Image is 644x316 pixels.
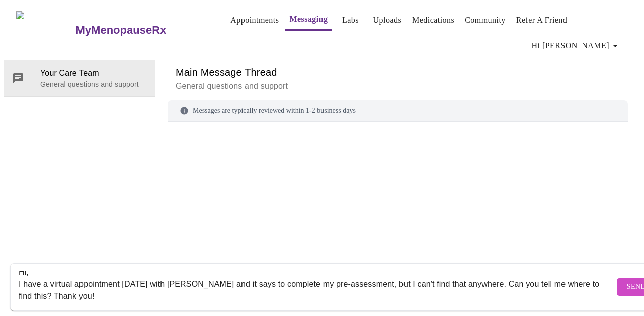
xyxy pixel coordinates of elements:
a: Messaging [289,12,328,26]
a: MyMenopauseRx [74,13,206,48]
p: General questions and support [176,80,620,92]
button: Labs [335,10,367,30]
img: MyMenopauseRx Logo [16,11,74,49]
a: Labs [342,13,359,27]
p: General questions and support [40,79,147,89]
button: Community [461,10,510,30]
span: Your Care Team [40,67,147,79]
a: Uploads [373,13,402,27]
h3: MyMenopauseRx [76,24,167,37]
span: Hi [PERSON_NAME] [532,39,621,53]
div: Messages are typically reviewed within 1-2 business days [168,100,628,122]
a: Appointments [230,13,279,27]
a: Medications [412,13,454,27]
h6: Main Message Thread [176,64,620,80]
button: Messaging [285,9,332,31]
button: Hi [PERSON_NAME] [528,36,625,56]
button: Medications [408,10,458,30]
textarea: Send a message about your appointment [19,271,614,303]
div: Your Care TeamGeneral questions and support [4,60,155,96]
button: Appointments [226,10,283,30]
button: Refer a Friend [512,10,572,30]
a: Refer a Friend [516,13,568,27]
button: Uploads [369,10,406,30]
a: Community [465,13,506,27]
